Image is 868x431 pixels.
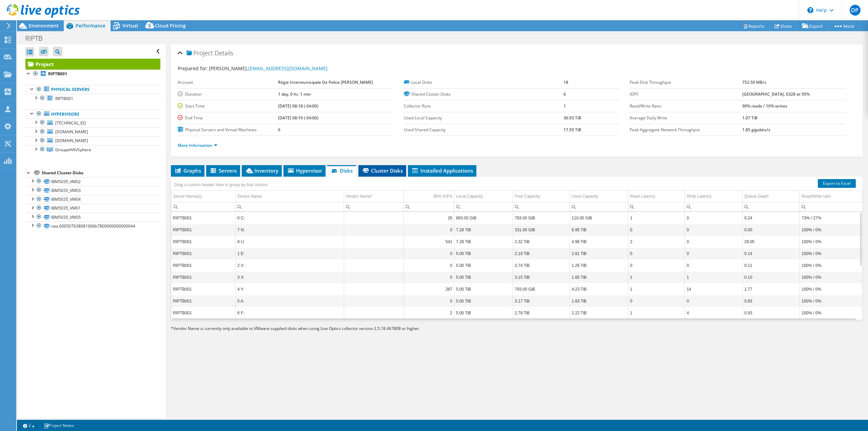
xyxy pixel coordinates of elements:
[800,259,862,271] td: Column Read/Write ratio, Value 100% / 0%
[25,177,160,186] a: IBM5035_VM02
[515,192,540,200] div: Free Capacity
[186,50,213,57] span: Project
[48,71,67,77] b: RIPTB001
[122,22,138,29] span: Virtual
[235,271,344,283] td: Column Device Name, Value 3 X:
[742,91,810,97] b: [GEOGRAPHIC_DATA], 6328 at 95%
[742,103,787,109] b: 90% reads / 10% writes
[513,259,570,271] td: Column Free Capacity, Value 3.74 TiB
[454,307,513,319] td: Column Local Capacity, Value 5.00 TiB
[344,307,403,319] td: Column Vendor Name*, Value
[210,167,237,174] span: Servers
[344,212,403,224] td: Column Vendor Name*, Value
[685,236,743,248] td: Column Write Latency, Value 0
[564,103,566,109] b: 1
[25,186,160,195] a: IBM5035_VM03
[685,271,743,283] td: Column Write Latency, Value 1
[769,21,797,31] a: Share
[344,224,403,236] td: Column Vendor Name*, Value
[25,136,160,145] a: [DOMAIN_NAME]
[155,22,186,29] span: Cloud Pricing
[287,167,322,174] span: Hypervisor
[76,22,105,29] span: Performance
[570,283,628,295] td: Column Used Capacity, Value 4.23 TiB
[171,325,493,332] p: Vendor Name is currently only available to VMware supplied disks when using Live Optics collector...
[237,192,262,200] div: Device Name
[628,259,685,271] td: Column Read Latency, Value 0
[344,295,403,307] td: Column Vendor Name*, Value
[25,128,160,136] a: [DOMAIN_NAME]
[570,307,628,319] td: Column Used Capacity, Value 2.22 TiB
[235,259,344,271] td: Column Device Name, Value 2 V:
[454,212,513,224] td: Column Local Capacity, Value 893.00 GiB
[404,259,454,271] td: Column 95% IOPS, Value 0
[570,271,628,283] td: Column Used Capacity, Value 1.85 TiB
[800,271,862,283] td: Column Read/Write ratio, Value 100% / 0%
[404,295,454,307] td: Column 95% IOPS, Value 0
[25,145,160,154] a: GroupeHAVSphere
[570,191,628,202] td: Used Capacity Column
[331,167,353,174] span: Disks
[628,236,685,248] td: Column Read Latency, Value 2
[404,307,454,319] td: Column 95% IOPS, Value 2
[628,283,685,295] td: Column Read Latency, Value 1
[454,248,513,259] td: Column Local Capacity, Value 5.00 TiB
[344,248,403,259] td: Column Vendor Name*, Value
[171,283,235,295] td: Column Server Name(s), Value RIPTB001
[513,224,570,236] td: Column Free Capacity, Value 331.00 GiB
[171,259,235,271] td: Column Server Name(s), Value RIPTB001
[513,202,570,211] td: Column Free Capacity, Filter cell
[25,59,160,70] a: Project
[800,307,862,319] td: Column Read/Write ratio, Value 100% / 0%
[743,236,800,248] td: Column Queue Depth, Value 29.05
[564,79,568,85] b: 18
[685,224,743,236] td: Column Write Latency, Value 0
[55,120,86,126] span: [TECHNICAL_ID]
[570,248,628,259] td: Column Used Capacity, Value 2.81 TiB
[404,224,454,236] td: Column 95% IOPS, Value 0
[742,127,770,133] b: 1.85 gigabits/s
[743,271,800,283] td: Column Queue Depth, Value 0.10
[800,224,862,236] td: Column Read/Write ratio, Value 100% / 0%
[687,192,711,200] div: Write Latency
[235,283,344,295] td: Column Device Name, Value 4 Y:
[411,167,473,174] span: Installed Applications
[456,192,483,200] div: Local Capacity
[55,138,88,143] span: [DOMAIN_NAME]
[171,295,235,307] td: Column Server Name(s), Value RIPTB001
[235,212,344,224] td: Column Device Name, Value 0 C:
[404,191,454,202] td: 95% IOPS Column
[404,202,454,211] td: Column 95% IOPS, Filter cell
[178,103,278,110] label: Start Time
[628,271,685,283] td: Column Read Latency, Value 1
[850,5,861,16] span: DP
[628,307,685,319] td: Column Read Latency, Value 1
[171,202,235,211] td: Column Server Name(s), Filter cell
[248,65,328,72] a: [EMAIL_ADDRESS][DOMAIN_NAME]
[743,283,800,295] td: Column Queue Depth, Value 1.77
[178,126,278,133] label: Physical Servers and Virtual Machines
[209,65,328,72] span: [PERSON_NAME],
[42,169,160,177] div: Shared Cluster Disks
[344,191,403,202] td: Vendor Name* Column
[235,295,344,307] td: Column Device Name, Value 5 A:
[737,21,770,31] a: Reports
[628,191,685,202] td: Read Latency Column
[25,204,160,213] a: IBM5035_VM01
[743,259,800,271] td: Column Queue Depth, Value 0.11
[171,191,235,202] td: Server Name(s) Column
[55,129,88,135] span: [DOMAIN_NAME]
[174,167,201,174] span: Graphs
[404,115,564,121] label: Used Local Capacity
[742,115,757,121] b: 1.07 TiB
[513,248,570,259] td: Column Free Capacity, Value 2.19 TiB
[344,259,403,271] td: Column Vendor Name*, Value
[564,127,581,133] b: 17.55 TiB
[404,212,454,224] td: Column 95% IOPS, Value 26
[564,115,581,121] b: 36.93 TiB
[235,202,344,211] td: Column Device Name, Filter cell
[818,179,856,188] a: Export to Excel
[744,192,768,200] div: Queue Depth
[25,85,160,94] a: Physical Servers
[404,248,454,259] td: Column 95% IOPS, Value 0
